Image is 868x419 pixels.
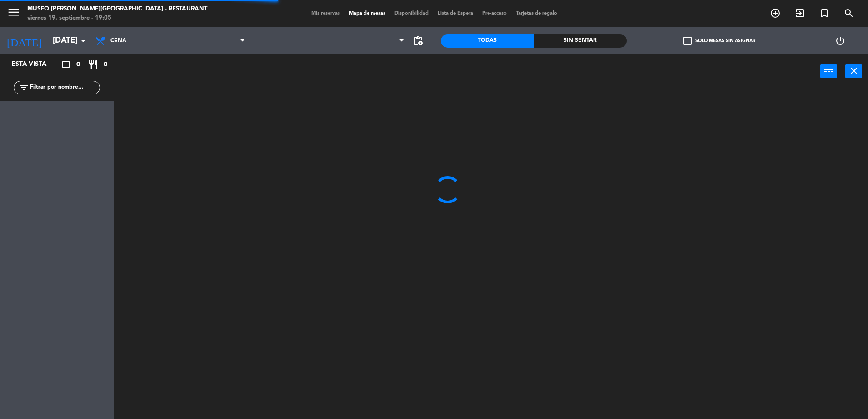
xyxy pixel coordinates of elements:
[307,11,344,16] span: Mis reservas
[88,59,99,70] i: restaurant
[29,83,100,93] input: Filtrar por nombre...
[441,34,534,48] div: Todas
[843,8,854,19] i: search
[78,35,89,46] i: arrow_drop_down
[683,37,755,45] label: Solo mesas sin asignar
[433,11,478,16] span: Lista de Espera
[770,8,781,19] i: add_circle_outline
[511,11,562,16] span: Tarjetas de regalo
[27,14,207,23] div: viernes 19. septiembre - 19:05
[104,59,107,70] span: 0
[7,5,20,19] i: menu
[27,5,207,14] div: Museo [PERSON_NAME][GEOGRAPHIC_DATA] - Restaurant
[413,35,424,46] span: pending_actions
[76,59,80,70] span: 0
[823,65,834,76] i: power_input
[390,11,433,16] span: Disponibilidad
[683,37,692,45] span: check_box_outline_blank
[835,35,846,46] i: power_settings_new
[5,59,65,70] div: Esta vista
[848,65,859,76] i: close
[344,11,390,16] span: Mapa de mesas
[845,64,862,78] button: close
[819,8,830,19] i: turned_in_not
[18,82,29,93] i: filter_list
[60,59,71,70] i: crop_square
[110,38,126,44] span: Cena
[7,5,20,22] button: menu
[534,34,626,48] div: Sin sentar
[794,8,805,19] i: exit_to_app
[478,11,511,16] span: Pre-acceso
[820,64,837,78] button: power_input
